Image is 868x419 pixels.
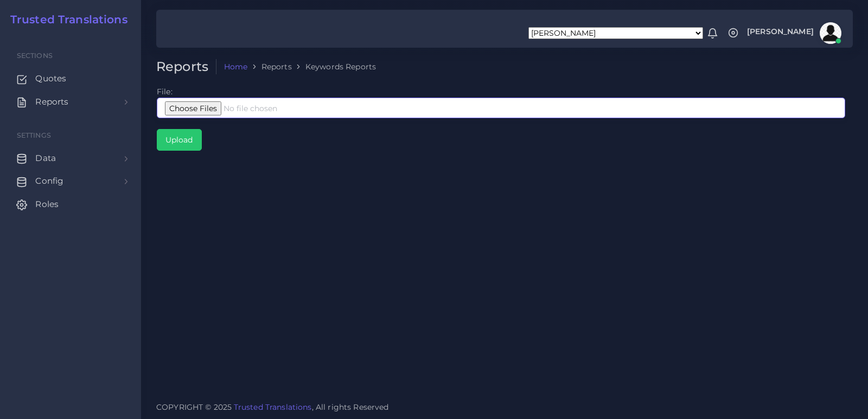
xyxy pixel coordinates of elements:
[820,22,841,44] img: avatar
[742,22,845,44] a: [PERSON_NAME]avatar
[35,198,59,210] span: Roles
[747,28,814,35] span: [PERSON_NAME]
[312,402,389,413] span: , All rights Reserved
[156,86,846,151] td: File:
[8,193,133,216] a: Roles
[35,175,63,187] span: Config
[17,51,53,60] span: Sections
[156,402,389,413] span: COPYRIGHT © 2025
[292,61,376,72] li: Keywords Reports
[8,147,133,170] a: Data
[8,91,133,113] a: Reports
[35,152,56,164] span: Data
[35,73,66,85] span: Quotes
[8,170,133,192] a: Config
[35,96,68,108] span: Reports
[224,61,248,72] a: Home
[17,131,51,139] span: Settings
[157,130,201,150] input: Upload
[156,59,216,75] h2: Reports
[8,67,133,90] a: Quotes
[234,402,312,412] a: Trusted Translations
[248,61,292,72] li: Reports
[3,13,127,26] a: Trusted Translations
